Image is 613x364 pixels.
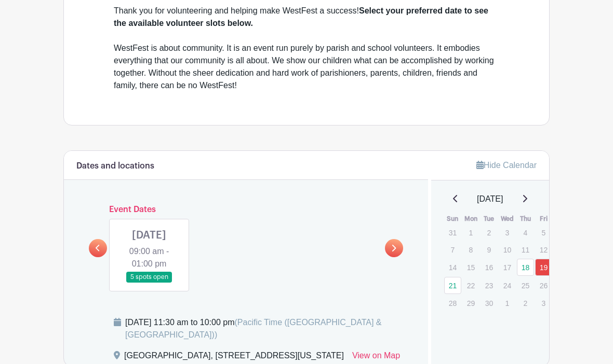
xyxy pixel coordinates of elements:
h6: Dates and locations [76,161,154,171]
a: 18 [517,259,534,276]
p: 12 [535,242,552,258]
p: 22 [462,277,479,293]
span: [DATE] [477,193,503,205]
span: (Pacific Time ([GEOGRAPHIC_DATA] & [GEOGRAPHIC_DATA])) [125,318,382,339]
h6: Event Dates [107,205,385,215]
p: 1 [462,225,479,241]
p: 15 [462,259,479,275]
div: [DATE] 11:30 am to 10:00 pm [125,316,416,341]
strong: Select your preferred date to see the available volunteer slots below. [114,6,488,27]
p: 4 [517,225,534,241]
a: 19 [535,259,552,276]
p: 3 [535,295,552,311]
p: 29 [462,295,479,311]
p: 9 [481,242,498,258]
a: 21 [444,277,461,294]
p: 2 [481,225,498,241]
div: WestFest is about community. It is an event run purely by parish and school volunteers. It embodi... [114,42,499,92]
p: 25 [517,277,534,293]
p: 24 [499,277,516,293]
p: 14 [444,259,461,275]
p: 7 [444,242,461,258]
p: 16 [481,259,498,275]
p: 30 [481,295,498,311]
p: 28 [444,295,461,311]
p: 3 [499,225,516,241]
p: 2 [517,295,534,311]
th: Tue [480,214,498,224]
p: 17 [499,259,516,275]
p: 5 [535,225,552,241]
p: 23 [481,277,498,293]
th: Mon [462,214,480,224]
p: 1 [499,295,516,311]
p: 26 [535,277,552,293]
a: Hide Calendar [476,161,537,170]
p: 11 [517,242,534,258]
th: Wed [498,214,516,224]
th: Fri [535,214,553,224]
p: 8 [462,242,479,258]
div: Thank you for volunteering and helping make WestFest a success! [114,5,499,30]
p: 10 [499,242,516,258]
th: Thu [516,214,535,224]
p: 31 [444,225,461,241]
th: Sun [444,214,462,224]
